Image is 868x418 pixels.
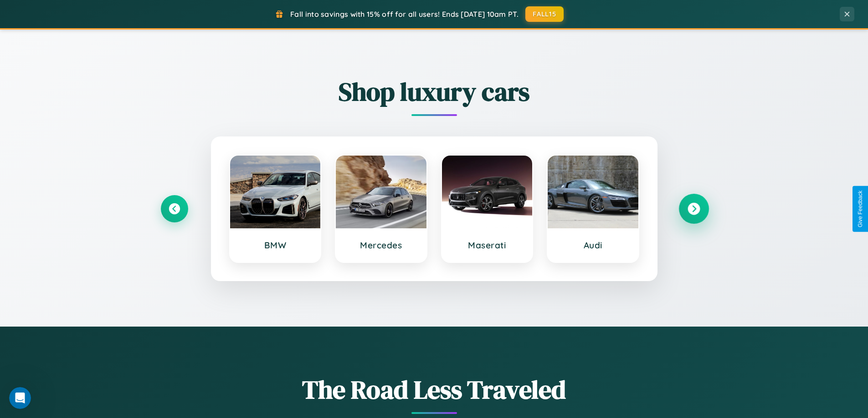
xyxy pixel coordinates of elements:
[525,6,564,22] button: FALL15
[161,372,708,407] h1: The Road Less Traveled
[161,74,708,109] h2: Shop luxury cars
[857,191,863,227] div: Give Feedback
[9,387,31,409] iframe: Intercom live chat
[290,10,519,19] span: Fall into savings with 15% off for all users! Ends [DATE] 10am PT.
[239,240,312,251] h3: BMW
[557,240,629,251] h3: Audi
[451,240,524,251] h3: Maserati
[345,240,417,251] h3: Mercedes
